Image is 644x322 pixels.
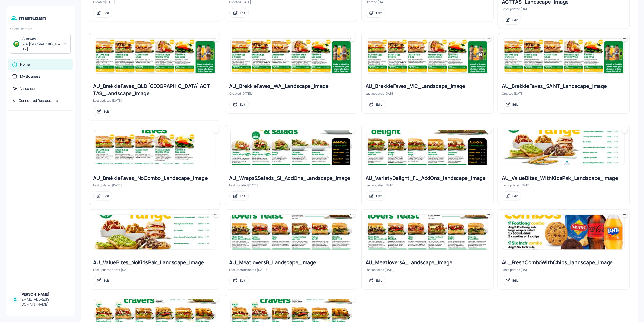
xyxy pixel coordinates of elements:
div: Last updated [DATE]. [229,183,353,187]
div: Last updated [DATE]. [366,268,489,272]
img: 2025-09-01-1756768256414y37qaz872qh.jpeg [231,130,352,165]
div: AU_Wraps&Salads_SI_AddOns_Landscape_Image [229,174,353,182]
img: avatar [13,41,19,47]
img: 2025-08-20-17556562847944t9w4eddzun.jpeg [503,130,625,165]
div: Edit [376,279,382,283]
img: 2025-08-14-1755131139218ru650ej5khk.jpeg [367,215,488,250]
div: Connected Restaurants [19,98,58,103]
div: Edit [376,102,382,107]
img: 2025-08-13-17550515790531wlu5d8p5b8.jpeg [503,39,625,73]
div: Edit [513,279,518,283]
div: AU_BrekkieFaves_WA_Landscape_Image [229,83,353,90]
div: Edit [240,194,246,198]
div: Select Location [10,27,71,31]
div: Last updated about [DATE]. [229,268,353,272]
div: AU_BrekkieFaves_QLD [GEOGRAPHIC_DATA] ACT TAS_Landscape_Image [93,83,217,97]
div: Edit [240,102,246,107]
div: [EMAIL_ADDRESS][DOMAIN_NAME] [20,297,69,307]
div: Edit [240,11,246,15]
div: My Business [20,74,40,79]
div: Last updated [DATE]. [366,91,489,96]
div: AU_FreshComboWithChips_landscape_Image [502,259,626,266]
img: 2025-08-20-1755656004909owru64kg86.jpeg [503,215,625,250]
img: 2025-08-11-1754887968165ca1pba2wcps.jpeg [367,130,488,165]
div: Edit [376,11,382,15]
div: Edit [104,194,109,198]
div: Edit [104,109,109,114]
div: Created [DATE]. [229,91,353,96]
div: Last updated [DATE]. [93,183,217,187]
div: Edit [513,102,518,107]
div: Edit [513,18,518,22]
div: AU_BrekkieFaves_SA NT_Landscape_Image [502,83,626,90]
div: Last updated [DATE]. [366,183,489,187]
img: 2025-07-18-1752804023273ml7j25a84p.jpeg [94,215,216,250]
div: Created [DATE]. [502,91,626,96]
div: Last updated [DATE]. [502,7,626,11]
img: 2025-08-13-1755052488882tu52zlxrh0d.jpeg [94,39,216,73]
div: Subway AU/[GEOGRAPHIC_DATA] [22,36,61,51]
div: AU_VarietyDelight_FL_AddOns_landscape_Image [366,174,489,182]
img: 2025-07-23-175324237409516zqxu63qyy.jpeg [231,215,352,250]
div: Last updated [DATE]. [93,98,217,103]
div: Edit [240,279,246,283]
div: Last updated [DATE]. [502,183,626,187]
div: AU_BrekkieFaves_NoCombo_Landscape_Image [93,174,217,182]
div: AU_ValueBites_WithKidsPak_Landscape_Image [502,174,626,182]
div: Edit [513,194,518,198]
div: Last updated about [DATE]. [93,268,217,272]
img: 2025-08-27-175625429720232v8ygvb21l.jpeg [367,39,488,73]
div: [PERSON_NAME] [20,292,69,297]
div: Edit [376,194,382,198]
div: Edit [104,11,109,15]
div: Edit [104,279,109,283]
img: 2025-08-15-17552292449181q1jp8lk993.jpeg [94,130,216,165]
img: 2025-08-13-17550515790531wlu5d8p5b8.jpeg [231,39,352,73]
div: Home [20,62,30,67]
div: Last updated [DATE]. [502,268,626,272]
div: AU_ValueBites_NoKidsPak_Landscape_Image [93,259,217,266]
div: AU_MeatloversB_Landscape_Image [229,259,353,266]
div: AU_BrekkieFaves_VIC_Landscape_Image [366,83,489,90]
div: Visualiser [20,86,36,91]
div: AU_MeatloversA_Landscape_Image [366,259,489,266]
